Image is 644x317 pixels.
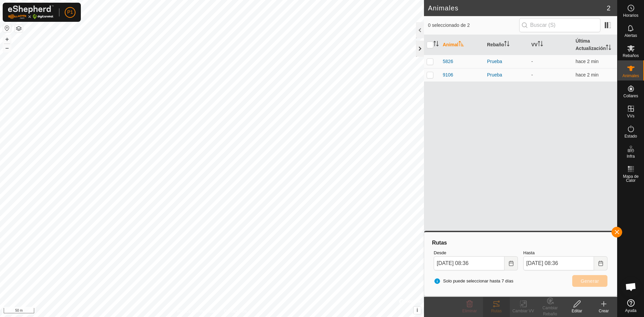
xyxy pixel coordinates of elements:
[625,134,637,138] span: Estado
[462,309,477,313] span: Eliminar
[627,114,634,118] span: VVs
[621,277,641,297] a: Chat abierto
[625,309,637,313] span: Ayuda
[443,58,453,65] span: 5826
[224,308,247,314] a: Contáctenos
[510,308,537,314] div: Cambiar VV
[531,59,533,64] app-display-virtual-paddock-transition: -
[483,308,510,314] div: Rutas
[459,42,464,47] p-sorticon: Activar para ordenar
[576,59,598,64] span: 2 sept 2025, 8:33
[504,256,518,270] button: Choose Date
[431,239,610,247] div: Rutas
[428,22,519,29] span: 0 seleccionado de 2
[3,35,11,43] button: +
[618,297,644,315] a: Ayuda
[619,174,642,182] span: Mapa de Calor
[67,9,73,16] span: P1
[8,5,54,19] img: Logo Gallagher
[440,35,484,55] th: Animal
[523,250,607,256] label: Hasta
[607,3,610,13] span: 2
[576,72,598,77] span: 2 sept 2025, 8:33
[581,278,599,284] span: Generar
[538,42,543,47] p-sorticon: Activar para ordenar
[487,58,526,65] div: Prueba
[3,24,11,32] button: Restablecer Mapa
[434,250,518,256] label: Desde
[434,278,514,284] span: Solo puede seleccionar hasta 7 días
[594,256,607,270] button: Choose Date
[15,24,23,33] button: Capas del Mapa
[606,46,611,51] p-sorticon: Activar para ordenar
[504,42,509,47] p-sorticon: Activar para ordenar
[417,307,418,313] span: i
[3,44,11,52] button: –
[177,308,216,314] a: Política de Privacidad
[443,71,453,78] span: 9106
[414,307,421,314] button: i
[563,308,590,314] div: Editar
[623,54,639,58] span: Rebaños
[572,275,607,287] button: Generar
[484,35,529,55] th: Rebaño
[623,13,638,17] span: Horarios
[625,34,637,38] span: Alertas
[627,154,635,158] span: Infra
[590,308,617,314] div: Crear
[537,305,563,317] div: Cambiar Rebaño
[529,35,573,55] th: VV
[433,42,439,47] p-sorticon: Activar para ordenar
[531,72,533,77] app-display-virtual-paddock-transition: -
[573,35,617,55] th: Última Actualización
[519,18,600,32] input: Buscar (S)
[428,4,607,12] h2: Animales
[623,74,639,78] span: Animales
[623,94,638,98] span: Collares
[487,71,526,78] div: Prueba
